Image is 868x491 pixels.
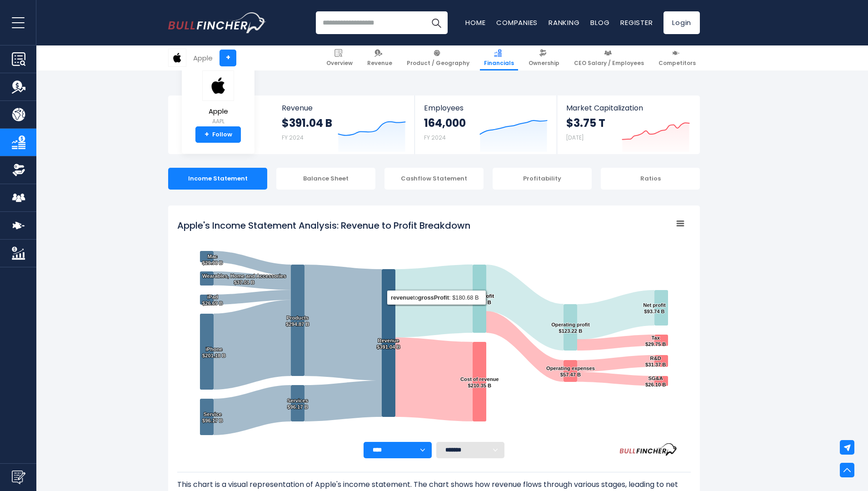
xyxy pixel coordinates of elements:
[202,70,234,127] a: Apple AAPL
[570,45,648,70] a: CEO Salary / Employees
[663,11,700,34] a: Login
[645,335,666,347] text: Tax $29.75 B
[658,60,696,67] span: Competitors
[465,293,494,305] text: Gross profit $180.68 B
[202,70,234,101] img: AAPL logo
[282,134,304,141] small: FY 2024
[363,45,396,70] a: Revenue
[202,273,286,285] text: Wearables, Home and Accessories $37.01 B
[574,60,644,67] span: CEO Salary / Employees
[566,116,605,130] strong: $3.75 T
[202,346,226,358] text: iPhone $201.18 B
[480,45,518,70] a: Financials
[620,18,653,27] a: Register
[484,60,514,67] span: Financials
[377,338,400,350] text: Revenue $391.04 B
[326,60,353,67] span: Overview
[546,366,595,377] text: Operating expenses $57.47 B
[168,168,267,190] div: Income Statement
[424,104,547,112] span: Employees
[367,60,392,67] span: Revenue
[493,168,592,190] div: Profitability
[202,108,234,115] span: Apple
[643,302,666,314] text: Net profit $93.74 B
[282,116,332,130] strong: $391.04 B
[287,398,308,410] text: Services $96.17 B
[424,116,466,130] strong: 164,000
[566,134,584,141] small: [DATE]
[384,168,484,190] div: Cashflow Statement
[282,104,406,112] span: Revenue
[177,219,470,232] tspan: Apple's Income Statement Analysis: Revenue to Profit Breakdown
[424,134,446,141] small: FY 2024
[425,11,448,34] button: Search
[465,18,485,27] a: Home
[645,356,666,367] text: R&D $31.37 B
[202,254,223,266] text: Mac $29.98 B
[168,12,266,33] a: Go to homepage
[557,95,699,154] a: Market Capitalization $3.75 T [DATE]
[168,12,266,33] img: Bullfincher logo
[645,376,666,387] text: SG&A $26.10 B
[415,95,556,154] a: Employees 164,000 FY 2024
[193,53,213,63] div: Apple
[202,294,223,306] text: iPad $26.69 B
[549,18,579,27] a: Ranking
[407,60,469,67] span: Product / Geography
[273,95,415,154] a: Revenue $391.04 B FY 2024
[529,60,559,67] span: Ownership
[286,315,309,327] text: Products $294.87 B
[566,104,690,112] span: Market Capitalization
[276,168,375,190] div: Balance Sheet
[601,168,700,190] div: Ratios
[654,45,700,70] a: Competitors
[460,376,499,388] text: Cost of revenue $210.35 B
[403,45,474,70] a: Product / Geography
[219,50,236,66] a: +
[205,130,209,139] strong: +
[551,322,590,334] text: Operating profit $123.22 B
[202,411,223,423] text: Service $96.17 B
[202,117,234,125] small: AAPL
[169,49,186,66] img: AAPL logo
[177,215,691,442] svg: Apple's Income Statement Analysis: Revenue to Profit Breakdown
[195,126,241,143] a: +Follow
[524,45,564,70] a: Ownership
[496,18,538,27] a: Companies
[322,45,357,70] a: Overview
[590,18,609,27] a: Blog
[12,163,25,177] img: Ownership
